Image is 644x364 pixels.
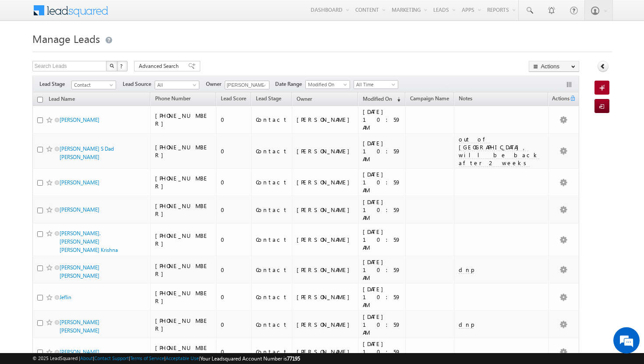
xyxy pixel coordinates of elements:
[60,206,99,213] a: [PERSON_NAME]
[221,95,246,102] span: Lead Score
[32,32,100,46] span: Manage Leads
[221,236,247,244] div: 0
[46,46,147,57] div: Chat with us now
[60,179,99,186] a: [PERSON_NAME]
[256,178,288,186] div: Contact
[155,81,199,89] a: All
[297,178,354,186] div: [PERSON_NAME]
[72,81,113,89] span: Contact
[44,94,79,106] a: Lead Name
[297,206,354,214] div: [PERSON_NAME]
[306,81,347,88] span: Modified On
[155,81,197,89] span: All
[454,94,477,105] a: Notes
[258,81,269,90] a: Show All Items
[151,94,195,105] a: Phone Number
[256,116,288,124] div: Contact
[60,264,99,279] a: [PERSON_NAME] [PERSON_NAME]
[221,178,247,186] div: 0
[529,61,579,72] button: Actions
[256,293,288,301] div: Contact
[354,80,398,89] a: All Time
[123,80,155,88] span: Lead Source
[251,94,286,105] a: Lead Stage
[221,293,247,301] div: 0
[363,198,401,222] div: [DATE] 10:59 AM
[221,206,247,214] div: 0
[155,317,212,332] div: [PHONE_NUMBER]
[155,174,212,190] div: [PHONE_NUMBER]
[11,81,160,262] textarea: Type your message and hit 'Enter'
[459,266,474,273] span: dnp
[459,135,539,166] span: out of [GEOGRAPHIC_DATA], will be back after 2 weeks
[363,108,401,131] div: [DATE] 10:59 AM
[225,81,269,89] input: Type to Search
[354,81,396,88] span: All Time
[256,266,288,274] div: Contact
[275,80,305,88] span: Date Range
[37,97,43,102] input: Check all records
[166,355,199,361] a: Acceptable Use
[363,139,401,163] div: [DATE] 10:59 AM
[548,94,570,105] span: Actions
[297,95,312,102] span: Owner
[119,270,159,282] em: Start Chat
[15,46,37,57] img: d_60004797649_company_0_60004797649
[221,116,247,124] div: 0
[363,228,401,251] div: [DATE] 10:59 AM
[139,62,181,70] span: Advanced Search
[256,147,288,155] div: Contact
[221,147,247,155] div: 0
[297,116,354,124] div: [PERSON_NAME]
[110,64,114,68] img: Search
[200,355,300,362] span: Your Leadsquared Account Number is
[155,112,212,127] div: [PHONE_NUMBER]
[221,321,247,329] div: 0
[155,143,212,159] div: [PHONE_NUMBER]
[144,4,165,25] div: Minimize live chat window
[305,80,350,89] a: Modified On
[363,258,401,282] div: [DATE] 10:59 AM
[297,348,354,356] div: [PERSON_NAME]
[256,236,288,244] div: Contact
[94,355,129,361] a: Contact Support
[60,117,99,123] a: [PERSON_NAME]
[297,293,354,301] div: [PERSON_NAME]
[155,232,212,247] div: [PHONE_NUMBER]
[256,206,288,214] div: Contact
[287,355,300,362] span: 77195
[60,145,114,160] a: [PERSON_NAME] S Dad [PERSON_NAME]
[155,95,191,102] span: Phone Number
[297,236,354,244] div: [PERSON_NAME]
[60,319,99,334] a: [PERSON_NAME] [PERSON_NAME]
[155,344,212,360] div: [PHONE_NUMBER]
[60,349,99,355] a: [PERSON_NAME]
[120,62,124,70] span: ?
[155,202,212,218] div: [PHONE_NUMBER]
[297,147,354,155] div: [PERSON_NAME]
[32,354,300,363] span: © 2025 LeadSquared | | | | |
[256,348,288,356] div: Contact
[363,95,392,102] span: Modified On
[363,170,401,194] div: [DATE] 10:59 AM
[256,95,281,102] span: Lead Stage
[80,355,93,361] a: About
[206,80,225,88] span: Owner
[363,285,401,309] div: [DATE] 10:59 AM
[358,94,405,105] a: Modified On (sorted descending)
[117,61,127,71] button: ?
[363,313,401,336] div: [DATE] 10:59 AM
[221,348,247,356] div: 0
[406,94,453,105] a: Campaign Name
[393,96,400,103] span: (sorted descending)
[155,262,212,278] div: [PHONE_NUMBER]
[459,321,474,328] span: dnp
[39,80,71,88] span: Lead Stage
[60,294,71,300] a: Jeflin
[60,230,118,253] a: [PERSON_NAME].[PERSON_NAME] [PERSON_NAME] Krishna
[216,94,251,105] a: Lead Score
[155,289,212,305] div: [PHONE_NUMBER]
[410,95,449,102] span: Campaign Name
[297,321,354,329] div: [PERSON_NAME]
[256,321,288,329] div: Contact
